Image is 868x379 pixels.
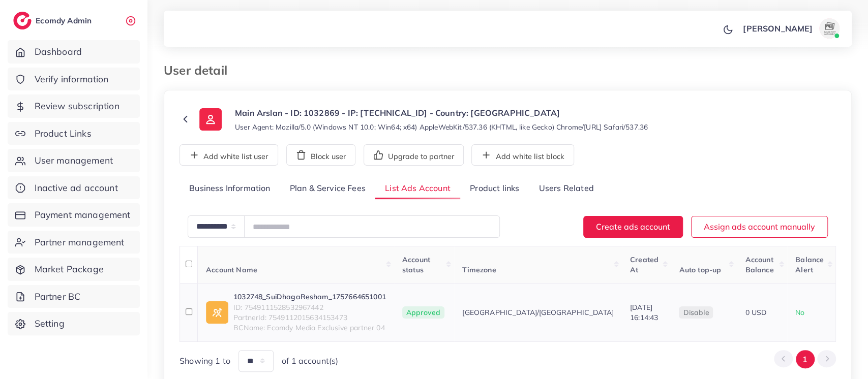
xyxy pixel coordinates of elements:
[630,255,659,274] span: Created At
[35,100,119,113] span: Review subscription
[235,122,648,132] small: User Agent: Mozilla/5.0 (Windows NT 10.0; Win64; x64) AppleWebKit/537.36 (KHTML, like Gecko) Chro...
[679,265,721,274] span: Auto top-up
[35,127,92,140] span: Product Links
[206,301,228,324] img: ic-ad-info.7fc67b75.svg
[35,73,109,86] span: Verify information
[206,265,257,274] span: Account Name
[35,263,104,276] span: Market Package
[179,144,278,166] button: Add white list user
[745,308,766,317] span: 0 USD
[402,255,430,274] span: Account status
[529,178,603,200] a: Users Related
[13,12,94,29] a: logoEcomdy Admin
[36,16,94,25] h2: Ecomdy Admin
[8,176,140,200] a: Inactive ad account
[375,178,460,200] a: List Ads Account
[8,285,140,308] a: Partner BC
[460,178,529,200] a: Product links
[235,107,648,119] p: Main Arslan - ID: 1032869 - IP: [TECHNICAL_ID] - Country: [GEOGRAPHIC_DATA]
[35,236,125,249] span: Partner management
[691,216,828,238] button: Assign ads account manually
[737,18,844,39] a: [PERSON_NAME]avatar
[199,108,222,131] img: ic-user-info.36bf1079.svg
[35,208,131,222] span: Payment management
[233,292,386,302] a: 1032748_SuiDhagaResham_1757664651001
[8,40,140,64] a: Dashboard
[795,308,804,317] span: No
[179,355,230,367] span: Showing 1 to
[286,144,355,166] button: Block user
[8,149,140,172] a: User management
[35,45,82,58] span: Dashboard
[743,22,813,35] p: [PERSON_NAME]
[795,255,824,274] span: Balance Alert
[35,181,118,195] span: Inactive ad account
[8,312,140,335] a: Setting
[774,350,836,369] ul: Pagination
[583,216,683,238] button: Create ads account
[8,203,140,227] a: Payment management
[13,12,32,29] img: logo
[280,178,375,200] a: Plan & Service Fees
[233,323,386,333] span: BCName: Ecomdy Media Exclusive partner 04
[35,154,113,167] span: User management
[179,178,280,200] a: Business Information
[462,265,496,274] span: Timezone
[8,231,140,254] a: Partner management
[8,122,140,145] a: Product Links
[35,290,81,303] span: Partner BC
[8,68,140,91] a: Verify information
[8,94,140,118] a: Review subscription
[462,307,614,318] span: [GEOGRAPHIC_DATA]/[GEOGRAPHIC_DATA]
[164,63,235,78] h3: User detail
[35,317,65,330] span: Setting
[364,144,464,166] button: Upgrade to partner
[630,303,658,322] span: [DATE] 16:14:43
[819,18,840,39] img: avatar
[233,312,386,323] span: PartnerId: 7549112015634153473
[402,306,444,319] span: Approved
[471,144,574,166] button: Add white list block
[745,255,773,274] span: Account Balance
[8,258,140,281] a: Market Package
[796,350,815,369] button: Go to page 1
[683,308,709,317] span: disable
[233,302,386,312] span: ID: 7549111528532967442
[282,355,338,367] span: of 1 account(s)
